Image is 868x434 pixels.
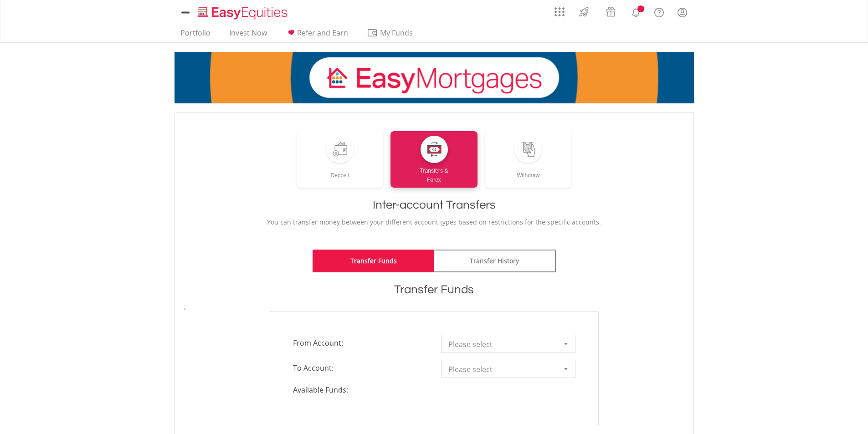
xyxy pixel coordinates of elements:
[485,131,572,188] a: Withdraw
[286,335,434,351] span: From Account:
[549,2,570,17] a: AppsGrid
[367,27,426,39] span: My Funds
[390,131,478,188] a: Transfers &Forex
[448,360,555,378] span: Please select
[297,131,384,188] a: Deposit
[555,7,565,17] img: grid-menu-icon.svg
[184,281,684,298] h1: Transfer Funds
[184,197,684,213] h1: Inter-account Transfers
[671,2,694,22] a: My Profile
[624,2,647,20] a: Notifications
[177,28,214,42] a: Portfolio
[297,163,384,180] div: Deposit
[286,360,434,376] span: To Account:
[390,163,478,184] div: Transfers & Forex
[448,335,555,353] span: Please select
[286,385,434,395] span: Available Funds:
[485,163,572,180] div: Withdraw
[175,52,694,103] img: EasyMortage Promotion Banner
[196,5,291,20] img: EasyEquities_Logo.png
[313,250,434,272] a: Transfer Funds
[434,250,556,272] a: Transfer History
[226,28,271,42] a: Invest Now
[576,5,591,19] img: thrive-v2.svg
[184,218,684,227] p: You can transfer money between your different account types based on restrictions for the specifi...
[647,2,671,20] a: FAQ's and Support
[297,28,348,38] span: Refer and Earn
[282,28,352,42] a: Refer and Earn
[194,2,291,20] a: Home page
[597,2,624,19] a: Vouchers
[603,5,618,19] img: vouchers-v2.svg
